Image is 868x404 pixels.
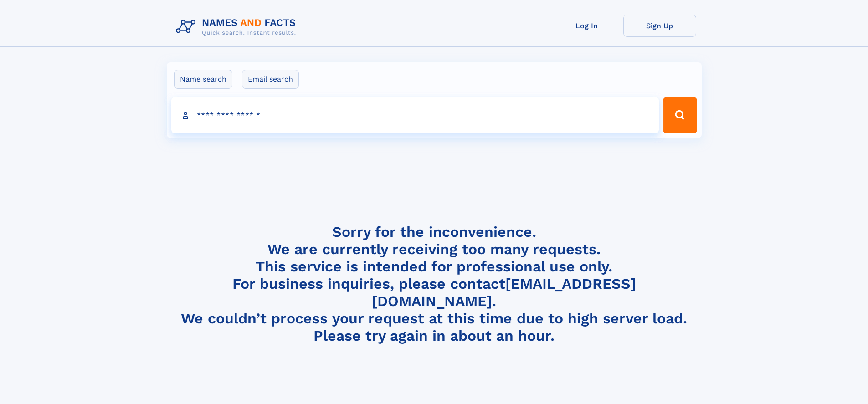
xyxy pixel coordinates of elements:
[172,15,303,39] img: Logo Names and Facts
[174,70,232,89] label: Name search
[172,223,696,345] h4: Sorry for the inconvenience. We are currently receiving too many requests. This service is intend...
[663,97,697,133] button: Search Button
[242,70,299,89] label: Email search
[550,15,623,37] a: Log In
[623,15,696,37] a: Sign Up
[171,97,659,133] input: search input
[372,275,636,310] a: [EMAIL_ADDRESS][DOMAIN_NAME]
